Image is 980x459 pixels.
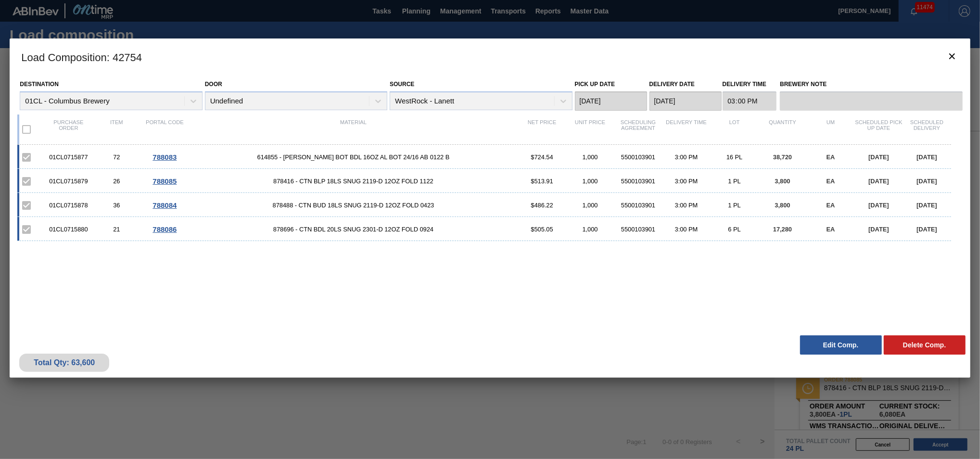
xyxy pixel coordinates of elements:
span: 788084 [153,201,177,209]
label: Brewery Note [780,77,962,91]
label: Source [390,81,414,88]
div: $486.22 [518,202,566,209]
div: 6 PL [711,226,759,233]
span: 3,800 [775,178,790,185]
span: [DATE] [916,226,937,233]
span: 788085 [153,177,177,185]
div: Quantity [759,119,807,140]
div: Purchase order [44,119,92,140]
span: 38,720 [773,153,792,161]
div: 26 [92,178,140,185]
div: Go to Order [140,201,189,209]
span: [DATE] [916,178,937,185]
span: 878416 - CTN BLP 18LS SNUG 2119-D 12OZ FOLD 1122 [189,178,518,185]
div: Go to Order [140,153,189,161]
button: Delete Comp. [884,335,966,355]
div: 1,000 [566,153,614,161]
div: $724.54 [518,153,566,161]
label: Delivery Time [723,77,777,91]
span: [DATE] [868,226,889,233]
input: mm/dd/yyyy [649,91,722,111]
div: 1,000 [566,202,614,209]
label: Pick up Date [575,81,615,88]
div: Scheduled Pick up Date [855,119,903,140]
span: 878488 - CTN BUD 18LS SNUG 2119-D 12OZ FOLD 0423 [189,202,518,209]
span: 17,280 [773,226,792,233]
div: Total Qty: 63,600 [26,358,102,367]
div: $513.91 [518,178,566,185]
div: 5500103901 [614,178,662,185]
div: Delivery Time [662,119,711,140]
div: Net Price [518,119,566,140]
div: 1 PL [711,202,759,209]
div: Unit Price [566,119,614,140]
h3: Load Composition : 42754 [10,38,970,75]
label: Destination [20,81,58,88]
div: 01CL0715877 [44,153,92,161]
label: Delivery Date [649,81,695,88]
span: [DATE] [868,178,889,185]
div: Lot [711,119,759,140]
span: [DATE] [868,153,889,161]
div: UM [807,119,855,140]
div: 21 [92,226,140,233]
div: 5500103901 [614,202,662,209]
div: 5500103901 [614,153,662,161]
span: EA [827,226,835,233]
div: Item [92,119,140,140]
div: 01CL0715880 [44,226,92,233]
span: [DATE] [916,153,937,161]
span: 878696 - CTN BDL 20LS SNUG 2301-D 12OZ FOLD 0924 [189,226,518,233]
span: 614855 - CARR BOT BDL 16OZ AL BOT 24/16 AB 0122 B [189,153,518,161]
div: 3:00 PM [662,202,711,209]
label: Door [205,81,222,88]
span: 3,800 [775,202,790,209]
div: 01CL0715879 [44,178,92,185]
div: Scheduled Delivery [903,119,951,140]
div: 01CL0715878 [44,202,92,209]
div: 16 PL [711,153,759,161]
div: 3:00 PM [662,153,711,161]
div: 36 [92,202,140,209]
div: 72 [92,153,140,161]
span: EA [827,153,835,161]
span: EA [827,202,835,209]
span: 788086 [153,225,177,233]
span: 788083 [153,153,177,161]
div: $505.05 [518,226,566,233]
div: Portal code [140,119,189,140]
div: Go to Order [140,177,189,185]
div: 1,000 [566,226,614,233]
span: [DATE] [916,202,937,209]
div: 3:00 PM [662,178,711,185]
button: Edit Comp. [800,335,882,355]
div: 5500103901 [614,226,662,233]
div: 1 PL [711,178,759,185]
span: EA [827,178,835,185]
div: 1,000 [566,178,614,185]
div: 3:00 PM [662,226,711,233]
span: [DATE] [868,202,889,209]
input: mm/dd/yyyy [575,91,647,111]
div: Go to Order [140,225,189,233]
div: Scheduling Agreement [614,119,662,140]
div: Material [189,119,518,140]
